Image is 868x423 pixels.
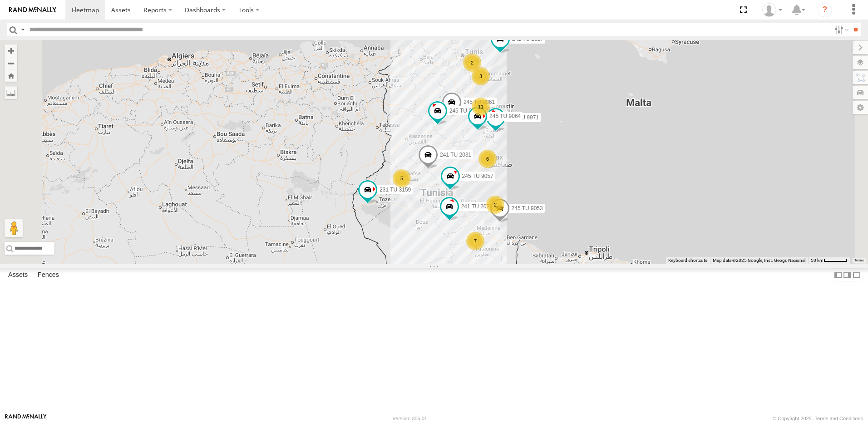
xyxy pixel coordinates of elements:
span: 245 TU 9060 [449,108,481,114]
img: rand-logo.svg [9,7,56,13]
button: Drag Pegman onto the map to open Street View [5,219,23,237]
span: 245 TU 9057 [462,173,493,179]
div: 3 [472,67,490,85]
button: Zoom in [5,44,17,57]
label: Measure [5,86,17,99]
button: Zoom Home [5,69,17,82]
label: Search Filter Options [831,23,850,36]
span: 50 km [811,258,824,263]
a: Terms [854,259,864,262]
span: 241 TU 2027 [512,36,543,42]
label: Assets [4,269,32,281]
a: Terms and Conditions [815,416,863,421]
div: 5 [393,169,411,187]
label: Search Query [19,23,26,36]
label: Map Settings [853,101,868,114]
div: 2 [486,196,504,214]
div: 6 [478,150,497,168]
span: Map data ©2025 Google, Inst. Geogr. Nacional [713,258,805,263]
span: 245 TU 9053 [512,205,543,211]
span: 247 TU 9971 [508,114,539,121]
button: Map Scale: 50 km per 48 pixels [808,257,850,264]
label: Hide Summary Table [852,268,861,281]
div: 7 [466,232,484,250]
label: Fences [33,269,64,281]
span: 231 TU 3159 [380,187,411,193]
label: Dock Summary Table to the Right [843,268,852,281]
div: © Copyright 2025 - [773,416,863,421]
span: 241 TU 2029 [461,203,493,210]
div: Version: 305.01 [393,416,427,421]
a: Visit our Website [5,414,47,423]
div: Nejah Benkhalifa [759,3,785,17]
i: ? [818,3,832,17]
label: Dock Summary Table to the Left [833,268,843,281]
span: 245 TU 9064 [489,113,521,119]
button: Zoom out [5,57,17,69]
span: 245 TU 9061 [464,99,495,105]
button: Keyboard shortcuts [668,257,707,264]
span: 241 TU 2031 [440,152,471,158]
div: 11 [472,98,490,116]
div: 2 [463,54,481,72]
